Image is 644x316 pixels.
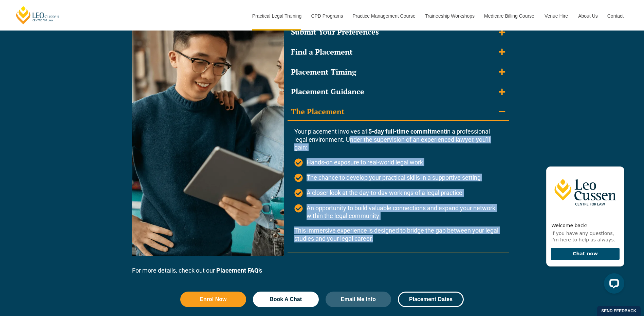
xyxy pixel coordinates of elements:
summary: The Placement [288,103,509,121]
a: Book A Chat [253,292,319,307]
a: Placement FAQ’s [216,267,262,274]
span: Hands-on exposure to real-world legal work [305,158,423,166]
span: For more details, check out our [132,267,215,274]
div: The Placement [291,107,345,117]
div: Find a Placement [291,47,353,57]
a: Email Me Info [326,292,391,307]
a: About Us [573,1,602,31]
summary: Placement Guidance [288,83,509,100]
strong: 15-day full-time commitment [365,128,446,135]
a: Medicare Billing Course [479,1,539,31]
a: Practical Legal Training [247,1,306,31]
span: Placement Dates [409,297,453,302]
div: Submit Your Preferences [291,27,379,37]
div: Placement Timing [291,67,356,77]
iframe: LiveChat chat widget [541,154,627,299]
a: [PERSON_NAME] Centre for Law [15,5,60,25]
a: Enrol Now [180,292,246,307]
span: The chance to develop your practical skills in a supportive setting [305,174,481,181]
a: Traineeship Workshops [420,1,479,31]
div: Your placement involves a in a professional legal environment. Under the supervision of an experi... [294,127,502,151]
summary: Submit Your Preferences [288,24,509,40]
a: Contact [602,1,629,31]
a: Practice Management Course [348,1,420,31]
summary: Placement Timing [288,64,509,80]
a: CPD Programs [306,1,347,31]
span: Email Me Info [341,297,376,302]
span: Book A Chat [270,297,302,302]
a: Venue Hire [539,1,573,31]
summary: Find a Placement [288,44,509,60]
div: Placement Guidance [291,87,364,97]
p: This immersive experience is designed to bridge the gap between your legal studies and your legal... [294,226,502,242]
a: Placement Dates [398,292,464,307]
span: A closer look at the day-to-day workings of a legal practice [305,189,462,197]
span: An opportunity to build valuable connections and expand your network within the legal community [305,204,502,220]
span: Enrol Now [200,297,226,302]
